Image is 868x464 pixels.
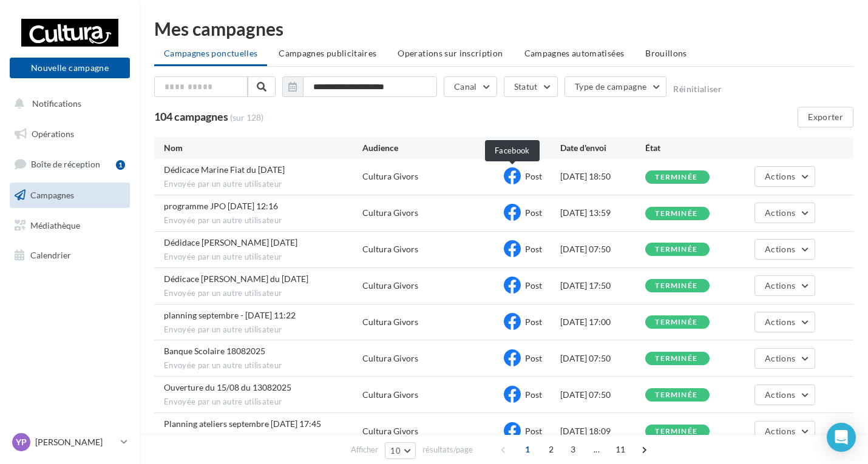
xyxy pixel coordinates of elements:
button: Canal [444,76,497,97]
div: terminée [655,428,697,435]
a: Boîte de réception1 [7,151,132,177]
span: Post [525,353,542,363]
span: ... [587,440,606,459]
span: Opérations [32,129,74,139]
div: [DATE] 07:50 [560,243,645,255]
span: Ouverture du 15/08 du 13082025 [164,382,291,392]
span: 2 [541,440,561,459]
div: Cultura Givors [362,243,418,255]
span: Campagnes publicitaires [279,48,376,58]
span: Planning ateliers septembre 02-08-2025 17:45 [164,419,321,429]
span: Actions [765,171,795,181]
a: Calendrier [7,243,132,268]
span: Actions [765,280,795,291]
span: Envoyée par un autre utilisateur [164,288,362,299]
button: Exporter [798,107,853,127]
span: 104 campagnes [154,110,228,123]
div: terminée [655,318,697,326]
span: Dédicace Marine Fiat du 03-09-2025 [164,164,285,175]
button: 10 [385,442,416,459]
div: terminée [655,355,697,363]
a: Médiathèque [7,213,132,238]
div: [DATE] 18:09 [560,425,645,437]
span: Post [525,426,542,436]
span: Campagnes [30,190,74,200]
div: [DATE] 07:50 [560,389,645,401]
span: Envoyée par un autre utilisateur [164,215,362,226]
button: Actions [754,239,815,260]
span: Afficher [351,444,378,456]
span: 3 [563,440,583,459]
button: Actions [754,312,815,332]
button: Actions [754,166,815,187]
span: Actions [765,207,795,218]
button: Actions [754,275,815,296]
span: Boîte de réception [31,159,100,169]
span: Envoyée par un autre utilisateur [164,324,362,335]
div: Facebook [485,140,540,161]
div: Cultura Givors [362,280,418,292]
span: Médiathèque [30,220,80,230]
span: planning septembre - 20-08-2025 11:22 [164,310,296,320]
p: [PERSON_NAME] [35,436,116,448]
span: Operations sur inscription [398,48,503,58]
span: Actions [765,244,795,254]
button: Actions [754,421,815,442]
span: Campagnes automatisées [524,48,625,58]
a: YP [PERSON_NAME] [10,431,130,454]
span: Envoyée par un autre utilisateur [164,433,362,444]
div: 1 [116,160,125,170]
div: Nom [164,142,362,154]
span: Envoyée par un autre utilisateur [164,179,362,190]
span: Actions [765,426,795,436]
span: Brouillons [645,48,687,58]
div: terminée [655,282,697,290]
span: Actions [765,389,795,400]
button: Notifications [7,91,127,116]
span: résultats/page [422,444,473,456]
div: Cultura Givors [362,389,418,401]
span: Envoyée par un autre utilisateur [164,397,362,408]
span: programme JPO 30-08-2025 12:16 [164,201,278,211]
a: Campagnes [7,183,132,208]
div: terminée [655,391,697,399]
div: terminée [655,210,697,218]
div: Cultura Givors [362,316,418,328]
div: [DATE] 17:00 [560,316,645,328]
button: Type de campagne [565,76,667,97]
span: Post [525,244,542,254]
span: Envoyée par un autre utilisateur [164,360,362,371]
span: 1 [518,440,537,459]
div: Mes campagnes [154,19,853,38]
span: Post [525,389,542,400]
span: Notifications [32,98,81,109]
a: Opérations [7,121,132,147]
span: Envoyée par un autre utilisateur [164,252,362,263]
span: Post [525,317,542,327]
div: Open Intercom Messenger [827,423,856,452]
span: Post [525,280,542,291]
span: Actions [765,353,795,363]
span: Actions [765,317,795,327]
button: Statut [504,76,558,97]
span: (sur 128) [230,112,263,124]
div: Cultura Givors [362,170,418,183]
span: Calendrier [30,250,71,260]
div: État [645,142,730,154]
span: Dédicace Florence Voillot du 27-08-2025 [164,274,308,284]
span: YP [16,436,27,448]
span: Post [525,171,542,181]
span: Banque Scolaire 18082025 [164,346,265,356]
button: Nouvelle campagne [10,58,130,78]
div: Cultura Givors [362,352,418,365]
button: Réinitialiser [673,84,722,94]
span: Post [525,207,542,218]
div: [DATE] 07:50 [560,352,645,365]
span: 11 [611,440,631,459]
span: Dédidace Florence Voillot 29-08-2025 [164,237,297,247]
button: Actions [754,203,815,223]
button: Actions [754,348,815,369]
div: Audience [362,142,504,154]
span: 10 [390,446,401,456]
div: terminée [655,246,697,254]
